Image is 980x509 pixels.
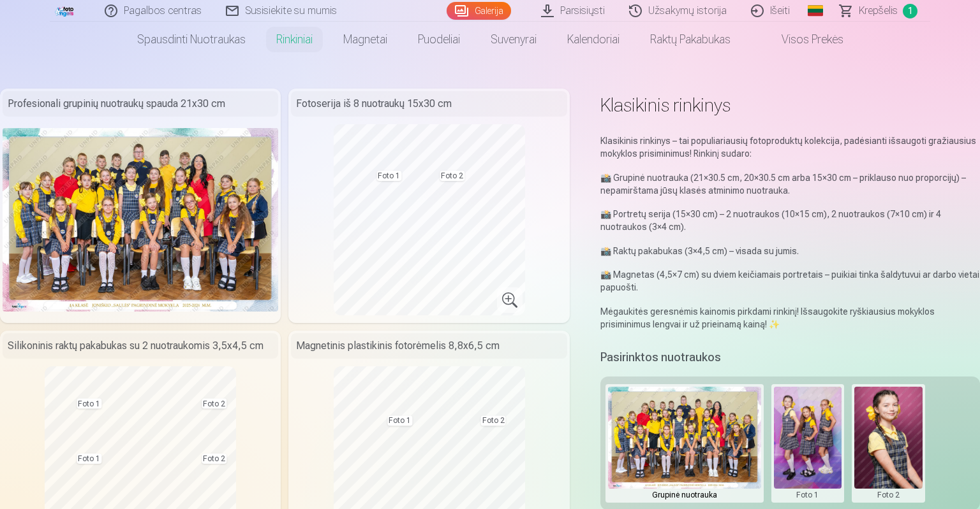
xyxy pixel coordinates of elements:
a: Kalendoriai [552,22,635,57]
p: 📸 Raktų pakabukas (3×4,5 cm) – visada su jumis. [600,245,980,257]
a: Suvenyrai [475,22,552,57]
a: Visos prekės [746,22,859,57]
h5: Pasirinktos nuotraukos [600,348,721,366]
div: Profesionali grupinių nuotraukų spauda 21x30 cm [3,91,278,117]
p: Mėgaukitės geresnėmis kainomis pirkdami rinkinį! Išsaugokite ryškiausius mokyklos prisiminimus le... [600,305,980,331]
span: 1 [903,4,917,18]
div: Silikoninis raktų pakabukas su 2 nuotraukomis 3,5x4,5 cm [3,333,278,359]
h1: Klasikinis rinkinys [600,94,980,117]
div: Grupinė nuotrauka [608,489,761,501]
p: Klasikinis rinkinys – tai populiariausių fotoproduktų kolekcija, padėsianti išsaugoti gražiausius... [600,134,980,160]
div: Magnetinis plastikinis fotorėmelis 8,8x6,5 cm [291,333,567,359]
a: Raktų pakabukas [635,22,746,57]
p: 📸 Grupinė nuotrauka (21×30.5 cm, 20×30.5 cm arba 15×30 cm – priklauso nuo proporcijų) – nepamiršt... [600,171,980,197]
a: Magnetai [328,22,403,57]
a: Puodeliai [403,22,475,57]
a: Rinkiniai [261,22,328,57]
p: 📸 Magnetas (4,5×7 cm) su dviem keičiamais portretais – puikiai tinka šaldytuvui ar darbo vietai p... [600,268,980,294]
img: /fa2 [55,5,75,17]
span: Krepšelis [859,3,898,18]
a: Spausdinti nuotraukas [122,22,261,57]
div: Fotoserija iš 8 nuotraukų 15x30 cm [291,91,567,117]
a: Galerija [447,2,511,20]
p: 📸 Portretų serija (15×30 cm) – 2 nuotraukos (10×15 cm), 2 nuotraukos (7×10 cm) ir 4 nuotraukos (3... [600,208,980,233]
